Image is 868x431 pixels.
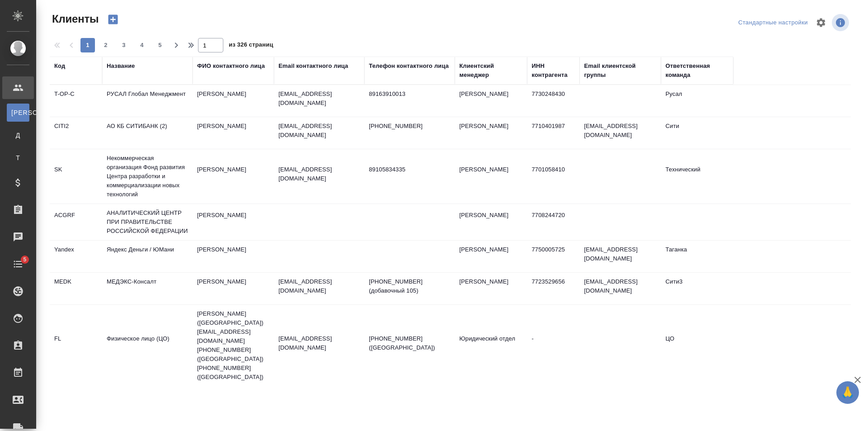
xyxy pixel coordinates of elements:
[836,381,859,404] button: 🙏
[102,273,193,304] td: МЕДЭКС-Консалт
[117,41,131,50] span: 3
[455,206,527,238] td: [PERSON_NAME]
[99,38,113,52] button: 2
[527,206,580,238] td: 7708244720
[584,62,656,80] div: Email клиентской группы
[661,85,733,117] td: Русал
[455,85,527,117] td: [PERSON_NAME]
[7,104,29,122] a: [PERSON_NAME]
[117,38,131,52] button: 3
[661,117,733,149] td: Сити
[50,206,102,238] td: ACGRF
[193,206,274,238] td: [PERSON_NAME]
[193,85,274,117] td: [PERSON_NAME]
[661,273,733,304] td: Сити3
[102,149,193,204] td: Некоммерческая организация Фонд развития Центра разработки и коммерциализации новых технологий
[18,255,32,264] span: 5
[7,126,29,144] a: Д
[527,85,580,117] td: 7730248430
[278,62,348,71] div: Email контактного лица
[135,41,149,50] span: 4
[50,241,102,272] td: Yandex
[54,62,65,71] div: Код
[99,41,113,50] span: 2
[11,153,25,162] span: Т
[135,38,149,52] button: 4
[193,117,274,149] td: [PERSON_NAME]
[527,117,580,149] td: 7710401987
[736,16,810,30] div: split button
[840,383,855,402] span: 🙏
[193,305,274,386] td: [PERSON_NAME] ([GEOGRAPHIC_DATA]) [EMAIL_ADDRESS][DOMAIN_NAME] [PHONE_NUMBER] ([GEOGRAPHIC_DATA])...
[455,117,527,149] td: [PERSON_NAME]
[459,62,523,80] div: Клиентский менеджер
[50,330,102,361] td: FL
[369,165,450,174] p: 89105834335
[2,253,34,275] a: 5
[278,122,360,140] p: [EMAIL_ADDRESS][DOMAIN_NAME]
[527,241,580,272] td: 7750005725
[580,273,661,304] td: [EMAIL_ADDRESS][DOMAIN_NAME]
[832,14,851,31] span: Посмотреть информацию
[50,85,102,117] td: T-OP-C
[661,241,733,272] td: Таганка
[50,117,102,149] td: CITI2
[527,161,580,192] td: 7701058410
[102,330,193,361] td: Физическое лицо (ЦО)
[455,330,527,361] td: Юридический отдел
[102,85,193,117] td: РУСАЛ Глобал Менеджмент
[7,149,29,167] a: Т
[193,273,274,304] td: [PERSON_NAME]
[810,12,832,33] span: Настроить таблицу
[193,161,274,192] td: [PERSON_NAME]
[278,334,360,352] p: [EMAIL_ADDRESS][DOMAIN_NAME]
[107,62,135,71] div: Название
[369,62,449,71] div: Телефон контактного лица
[153,38,167,52] button: 5
[102,12,124,27] button: Создать
[527,330,580,361] td: -
[661,161,733,192] td: Технический
[11,131,25,140] span: Д
[278,90,360,108] p: [EMAIL_ADDRESS][DOMAIN_NAME]
[193,241,274,272] td: [PERSON_NAME]
[369,122,450,131] p: [PHONE_NUMBER]
[532,62,575,80] div: ИНН контрагента
[229,39,273,52] span: из 326 страниц
[580,241,661,272] td: [EMAIL_ADDRESS][DOMAIN_NAME]
[527,273,580,304] td: 7723529656
[665,62,729,80] div: Ответственная команда
[50,161,102,192] td: SK
[455,161,527,192] td: [PERSON_NAME]
[369,90,450,99] p: 89163910013
[278,277,360,295] p: [EMAIL_ADDRESS][DOMAIN_NAME]
[50,273,102,304] td: MEDK
[197,62,265,71] div: ФИО контактного лица
[153,41,167,50] span: 5
[278,165,360,183] p: [EMAIL_ADDRESS][DOMAIN_NAME]
[369,277,450,295] p: [PHONE_NUMBER] (добавочный 105)
[455,241,527,272] td: [PERSON_NAME]
[11,108,25,117] span: [PERSON_NAME]
[369,334,450,352] p: [PHONE_NUMBER] ([GEOGRAPHIC_DATA])
[455,273,527,304] td: [PERSON_NAME]
[580,117,661,149] td: [EMAIL_ADDRESS][DOMAIN_NAME]
[102,241,193,272] td: Яндекс Деньги / ЮМани
[50,12,99,26] span: Клиенты
[661,330,733,361] td: ЦО
[102,117,193,149] td: АО КБ СИТИБАНК (2)
[102,204,193,240] td: АНАЛИТИЧЕСКИЙ ЦЕНТР ПРИ ПРАВИТЕЛЬСТВЕ РОССИЙСКОЙ ФЕДЕРАЦИИ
